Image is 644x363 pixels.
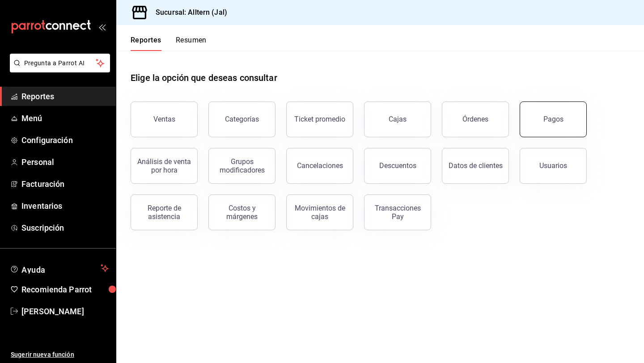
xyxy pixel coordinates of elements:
button: Categorías [208,101,275,137]
button: Ventas [131,101,198,137]
button: Costos y márgenes [208,194,275,230]
button: Pregunta a Parrot AI [10,54,110,72]
a: Pregunta a Parrot AI [6,65,110,74]
button: Transacciones Pay [364,194,431,230]
div: Cancelaciones [297,161,343,170]
div: Costos y márgenes [214,204,270,221]
div: Usuarios [539,161,567,170]
div: Transacciones Pay [370,204,425,221]
span: Menú [21,112,109,124]
span: Sugerir nueva función [11,350,109,359]
span: Configuración [21,134,109,146]
div: Pagos [543,115,563,123]
div: Análisis de venta por hora [136,157,192,174]
span: Reportes [21,90,109,102]
button: Órdenes [442,101,509,137]
span: Ayuda [21,263,97,274]
button: Usuarios [520,148,587,184]
span: Facturación [21,178,109,190]
button: Reportes [131,36,161,51]
button: Ticket promedio [286,101,353,137]
button: open_drawer_menu [98,23,106,30]
button: Cancelaciones [286,148,353,184]
span: Suscripción [21,222,109,234]
div: Órdenes [462,115,488,123]
span: Inventarios [21,200,109,212]
span: Pregunta a Parrot AI [24,59,96,68]
button: Resumen [176,36,207,51]
div: navigation tabs [131,36,207,51]
div: Descuentos [379,161,416,170]
span: Recomienda Parrot [21,283,109,295]
button: Reporte de asistencia [131,194,198,230]
span: Personal [21,156,109,168]
button: Movimientos de cajas [286,194,353,230]
button: Descuentos [364,148,431,184]
div: Movimientos de cajas [292,204,347,221]
div: Datos de clientes [449,161,503,170]
span: [PERSON_NAME] [21,305,109,317]
a: Cajas [364,101,431,137]
div: Grupos modificadores [214,157,270,174]
div: Ventas [153,115,175,123]
h1: Elige la opción que deseas consultar [131,71,277,84]
div: Cajas [389,114,407,125]
button: Análisis de venta por hora [131,148,198,184]
button: Grupos modificadores [208,148,275,184]
div: Ticket promedio [294,115,345,123]
div: Categorías [225,115,259,123]
button: Pagos [520,101,587,137]
button: Datos de clientes [442,148,509,184]
div: Reporte de asistencia [136,204,192,221]
h3: Sucursal: Alltern (Jal) [148,7,227,18]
